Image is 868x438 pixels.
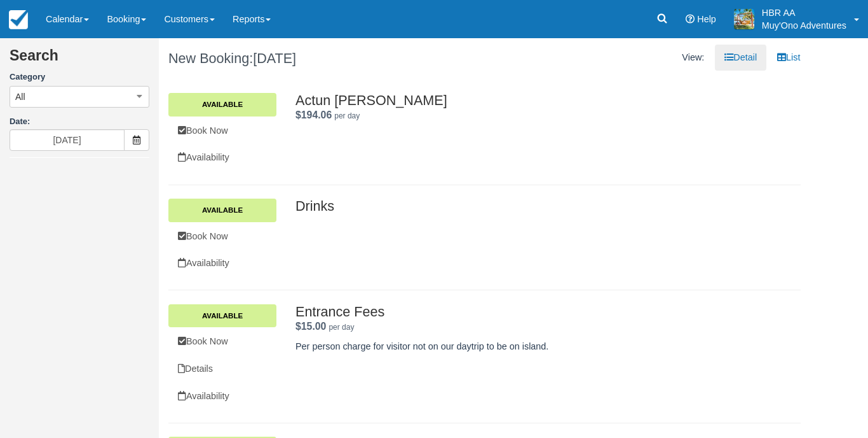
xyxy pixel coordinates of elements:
[168,383,276,409] a: Availability
[295,340,764,353] p: Per person charge for visitor not on our daytrip to be on island.
[168,145,276,171] a: Availability
[715,45,766,71] a: Detail
[168,199,276,222] a: Available
[9,10,28,29] img: checkfront-main-nav-mini-logo.png
[295,199,764,214] h2: Drinks
[334,111,360,120] em: per day
[295,304,764,320] h2: Entrance Fees
[295,321,326,332] span: $15.00
[768,45,810,71] a: List
[168,223,276,250] a: Book Now
[329,323,354,332] em: per day
[15,90,25,103] span: All
[762,6,846,19] p: HBR AA
[253,50,296,66] span: [DATE]
[10,48,149,71] h2: Search
[686,15,695,24] i: Help
[672,45,714,71] li: View:
[168,250,276,276] a: Availability
[697,14,716,24] span: Help
[295,109,332,120] strong: Price: $194.06
[168,118,276,144] a: Book Now
[168,304,276,327] a: Available
[295,109,332,120] span: $194.06
[295,321,326,332] strong: Price: $15
[734,9,754,29] img: A20
[168,356,276,382] a: Details
[295,93,764,108] h2: Actun [PERSON_NAME]
[10,71,149,83] label: Category
[168,93,276,116] a: Available
[762,19,846,32] p: Muy'Ono Adventures
[168,328,276,355] a: Book Now
[10,116,149,128] label: Date:
[168,51,475,66] h1: New Booking:
[10,86,149,108] button: All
